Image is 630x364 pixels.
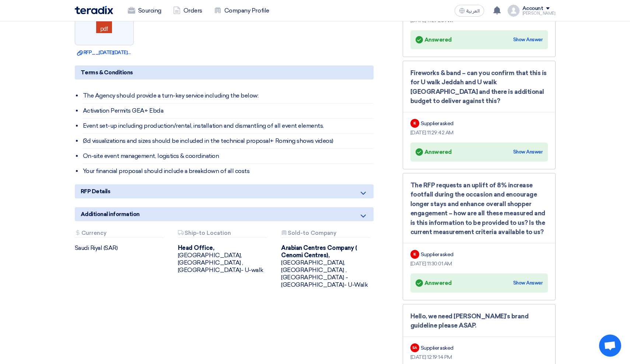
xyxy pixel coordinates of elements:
[599,335,621,357] a: Open chat
[410,250,419,259] div: IE
[513,148,543,156] div: Show Answer
[178,244,270,274] div: [GEOGRAPHIC_DATA], [GEOGRAPHIC_DATA] ,[GEOGRAPHIC_DATA]- U-walk
[410,181,548,237] div: The RFP requests an uplift of 8% increase footfall during the occasion and encourage longer stays...
[82,164,374,179] li: Your financial proposal should include a breakdown of all costs
[75,244,167,252] div: Saudi Riyal (SAR)
[410,68,548,106] div: Fireworks & band – can you confirm that this is for U walk Jeddah and U walk [GEOGRAPHIC_DATA] an...
[421,251,454,258] div: Supplier asked
[178,230,267,238] div: Ship-to Location
[416,35,452,45] div: Answered
[167,3,208,19] a: Orders
[410,312,548,331] div: Hello, we need [PERSON_NAME]’s brand guideline please ASAP.
[75,230,164,238] div: Currency
[281,244,373,289] div: [GEOGRAPHIC_DATA], [GEOGRAPHIC_DATA] ,[GEOGRAPHIC_DATA] - [GEOGRAPHIC_DATA]- U-Walk
[81,210,140,218] span: Additional information
[281,230,370,238] div: Sold-to Company
[410,260,548,268] div: [DATE] 11:30:01 AM
[421,344,454,352] div: Supplier asked
[466,8,480,14] span: العربية
[281,244,357,259] b: Arabian Centres Company ( Cenomi Centres),
[81,68,133,77] span: Terms & Conditions
[416,147,452,157] div: Answered
[421,120,454,127] div: Supplier asked
[455,5,484,17] button: العربية
[82,103,374,119] li: Activation Permits GEA+ Ebda
[416,278,452,288] div: Answered
[410,119,419,128] div: IE
[82,119,374,134] li: Event set-up including production/rental, installation and dismantling of all event elements.
[82,149,374,164] li: On-site event management, logistics & coordination
[122,3,167,19] a: Sourcing
[522,11,556,15] div: [PERSON_NAME]
[81,187,111,195] span: RFP Details
[82,88,374,103] li: The Agency should provide a turn-key service including the below:
[75,6,113,14] img: Teradix logo
[513,279,543,287] div: Show Answer
[77,49,132,56] a: RFP__[DATE][DATE]__.pdf
[178,244,214,251] b: Head Office,
[410,129,548,137] div: [DATE] 11:29:42 AM
[508,5,519,17] img: profile_test.png
[522,6,543,12] div: Account
[410,353,548,361] div: [DATE] 12:19:14 PM
[410,343,419,352] div: SA
[208,3,275,19] a: Company Profile
[82,134,374,149] li: (3d visualizations and sizes should be included in the technical proposal+ Roming shows videos)
[513,36,543,43] div: Show Answer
